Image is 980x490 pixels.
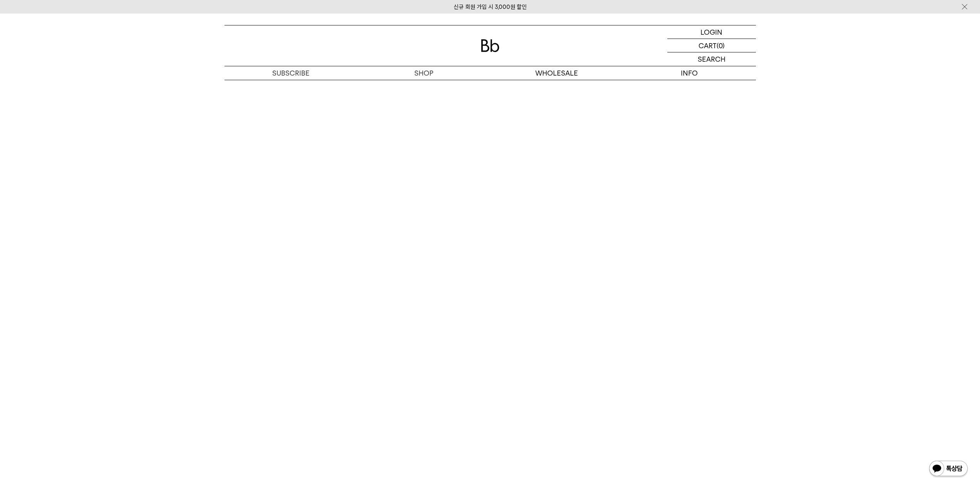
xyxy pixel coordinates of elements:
[454,3,527,10] a: 신규 회원 가입 시 3,000원 할인
[224,66,357,80] a: SUBSCRIBE
[623,66,756,80] p: INFO
[698,52,725,66] p: SEARCH
[481,39,499,52] img: 로고
[357,66,490,80] a: SHOP
[490,66,623,80] p: WHOLESALE
[717,39,725,52] p: (0)
[699,39,717,52] p: CART
[667,25,756,39] a: LOGIN
[928,460,968,478] img: 카카오톡 채널 1:1 채팅 버튼
[700,25,722,39] p: LOGIN
[667,39,756,52] a: CART (0)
